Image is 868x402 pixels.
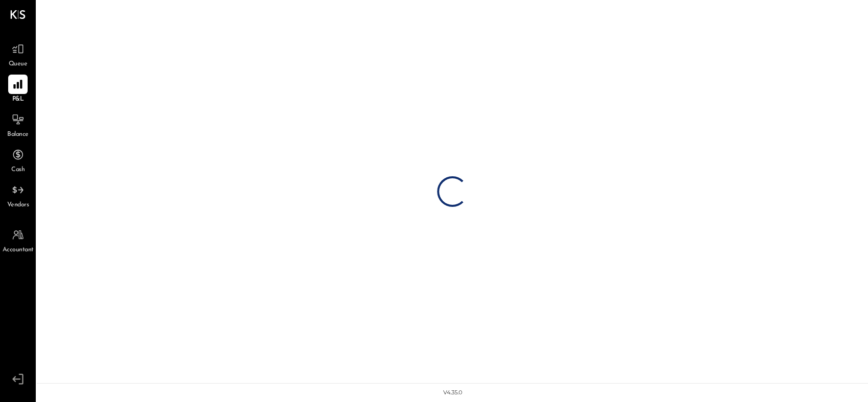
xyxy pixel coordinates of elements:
[11,165,25,175] span: Cash
[7,201,29,210] span: Vendors
[1,75,35,104] a: P&L
[3,246,34,255] span: Accountant
[1,110,35,139] a: Balance
[12,95,24,104] span: P&L
[1,145,35,175] a: Cash
[443,389,462,397] div: v 4.35.0
[9,60,28,69] span: Queue
[1,225,35,255] a: Accountant
[1,180,35,210] a: Vendors
[1,39,35,69] a: Queue
[7,130,29,139] span: Balance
